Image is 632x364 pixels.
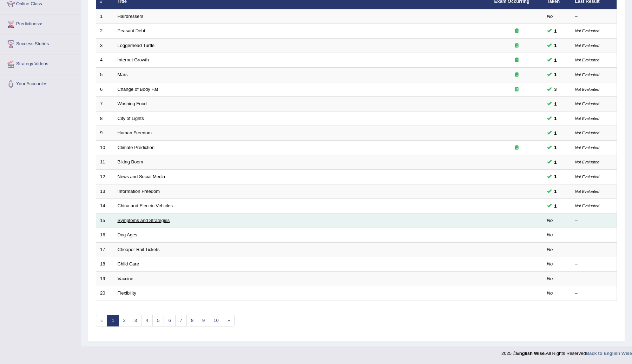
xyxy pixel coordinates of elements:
[575,13,613,20] div: –
[494,42,539,49] div: Exam occurring question
[575,189,599,194] small: Not Evaluated
[575,217,613,224] div: –
[141,315,153,326] a: 4
[575,102,599,106] small: Not Evaluated
[494,72,539,78] div: Exam occurring question
[575,116,599,121] small: Not Evaluated
[0,34,80,52] a: Success Stories
[552,27,560,35] span: You can still take this question
[0,14,80,32] a: Predictions
[118,101,147,106] a: Washing Food
[552,173,560,180] span: You can still take this question
[494,28,539,34] div: Exam occurring question
[575,175,599,179] small: Not Evaluated
[552,115,560,122] span: You can still take this question
[575,276,613,282] div: –
[107,315,119,326] a: 1
[575,43,599,48] small: Not Evaluated
[118,116,144,121] a: City of Lights
[96,140,114,155] td: 10
[575,247,613,253] div: –
[96,53,114,68] td: 4
[547,218,553,223] em: No
[223,315,235,326] a: »
[175,315,187,326] a: 7
[575,73,599,77] small: Not Evaluated
[96,228,114,243] td: 16
[96,213,114,228] td: 15
[575,131,599,135] small: Not Evaluated
[575,87,599,92] small: Not Evaluated
[186,315,198,326] a: 8
[575,146,599,150] small: Not Evaluated
[118,290,136,296] a: Flexibility
[118,203,173,208] a: China and Electric Vehicles
[118,315,130,326] a: 2
[118,145,155,150] a: Climate Prediction
[96,68,114,82] td: 5
[0,74,80,92] a: Your Account
[96,315,107,326] span: «
[547,247,553,252] em: No
[552,188,560,195] span: You can still take this question
[547,232,553,237] em: No
[118,261,139,267] a: Child Care
[575,29,599,33] small: Not Evaluated
[501,346,632,357] div: 2025 © All Rights Reserved
[494,57,539,63] div: Exam occurring question
[552,144,560,151] span: You can still take this question
[575,290,613,297] div: –
[198,315,209,326] a: 9
[118,218,170,223] a: Symptoms and Strategies
[552,100,560,108] span: You can still take this question
[516,351,546,356] strong: English Wise.
[96,155,114,170] td: 11
[586,351,632,356] a: Back to English Wise
[96,242,114,257] td: 17
[118,28,145,33] a: Peasant Debt
[96,169,114,184] td: 12
[552,42,560,49] span: You can still take this question
[96,38,114,53] td: 3
[552,202,560,210] span: You can still take this question
[552,71,560,78] span: You can still take this question
[552,56,560,64] span: You can still take this question
[552,86,560,93] span: You can still take this question
[96,111,114,126] td: 8
[118,232,137,237] a: Dog Ages
[96,184,114,199] td: 13
[118,174,165,179] a: News and Social Media
[547,14,553,19] em: No
[494,86,539,93] div: Exam occurring question
[547,276,553,281] em: No
[118,14,144,19] a: Hairdressers
[96,257,114,272] td: 18
[494,144,539,151] div: Exam occurring question
[547,261,553,267] em: No
[118,72,128,77] a: Mars
[552,129,560,137] span: You can still take this question
[96,286,114,301] td: 20
[209,315,223,326] a: 10
[118,276,133,281] a: Vaccine
[575,58,599,62] small: Not Evaluated
[552,159,560,166] span: You can still take this question
[118,130,152,135] a: Human Freedom
[118,43,155,48] a: Loggerhead Turtle
[130,315,141,326] a: 3
[0,54,80,72] a: Strategy Videos
[96,9,114,24] td: 1
[96,24,114,39] td: 2
[118,57,149,62] a: Internet Growth
[164,315,175,326] a: 6
[96,82,114,97] td: 6
[118,87,158,92] a: Change of Body Fat
[118,247,160,252] a: Cheaper Rail Tickets
[152,315,164,326] a: 5
[575,204,599,208] small: Not Evaluated
[96,199,114,214] td: 14
[118,159,143,164] a: Biking Boom
[96,97,114,112] td: 7
[96,126,114,141] td: 9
